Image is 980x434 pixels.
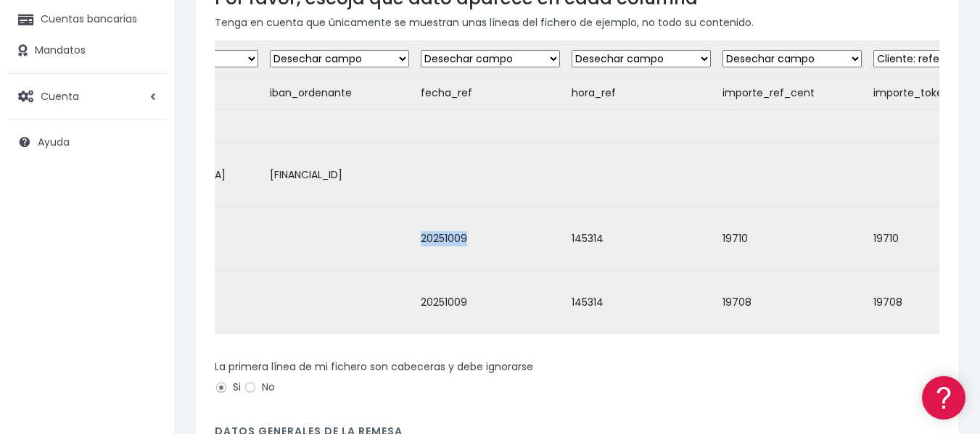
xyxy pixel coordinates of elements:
[566,207,717,271] td: 145314
[415,207,566,271] td: 20251009
[38,135,70,149] span: Ayuda
[7,4,167,35] a: Cuentas bancarias
[7,81,167,112] a: Cuenta
[244,380,275,395] label: No
[415,271,566,335] td: 20251009
[7,127,167,157] a: Ayuda
[215,14,939,30] p: Tenga en cuenta que únicamente se muestran unas líneas del fichero de ejemplo, no todo su contenido.
[566,271,717,335] td: 145314
[215,359,533,375] label: La primera línea de mi fichero son cabeceras y debe ignorarse
[415,77,566,110] td: fecha_ref
[264,143,415,207] td: [FINANCIAL_ID]
[215,380,241,395] label: Si
[717,271,868,335] td: 19708
[566,77,717,110] td: hora_ref
[264,77,415,110] td: iban_ordenante
[717,77,868,110] td: importe_ref_cent
[717,207,868,271] td: 19710
[41,88,79,103] span: Cuenta
[7,36,167,66] a: Mandatos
